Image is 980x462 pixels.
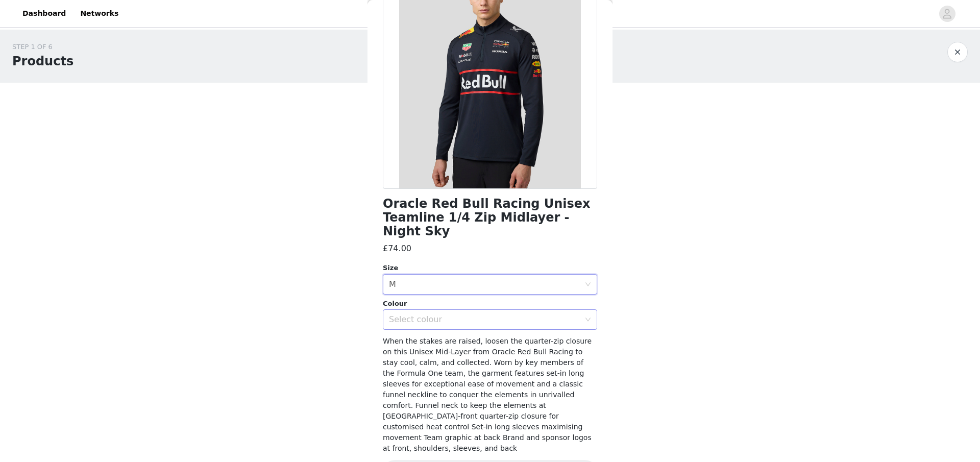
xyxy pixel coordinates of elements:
[74,2,125,25] a: Networks
[383,242,411,255] h3: £74.00
[383,337,592,452] span: When the stakes are raised, loosen the quarter-zip closure on this Unisex Mid-Layer from Oracle R...
[12,42,73,52] div: STEP 1 OF 6
[389,275,396,294] div: M
[16,2,72,25] a: Dashboard
[383,197,597,238] h1: Oracle Red Bull Racing Unisex Teamline 1/4 Zip Midlayer - Night Sky
[942,6,952,22] div: avatar
[12,52,73,70] h1: Products
[585,317,591,324] i: icon: down
[383,263,597,273] div: Size
[383,299,597,309] div: Colour
[389,314,580,325] div: Select colour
